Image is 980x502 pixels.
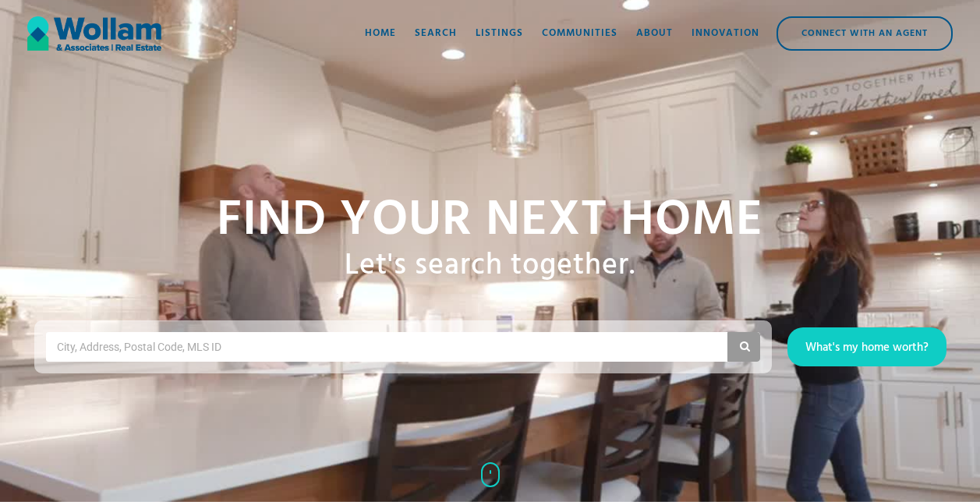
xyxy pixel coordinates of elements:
input: City, Address, Postal Code, MLS ID [55,335,237,359]
div: About [636,26,673,41]
a: Communities [532,10,627,57]
a: home [27,10,161,57]
a: Listings [466,10,532,57]
div: Listings [476,26,523,41]
div: Communities [542,26,617,41]
div: Innovation [692,26,759,41]
div: Connect with an Agent [778,18,951,49]
a: Connect with an Agent [777,16,953,51]
a: What's my home worth? [787,327,946,366]
a: Search [405,10,466,57]
div: Home [365,26,396,41]
button: Search [727,332,760,362]
a: Home [356,10,405,57]
div: Search [415,26,457,41]
a: Innovation [682,10,769,57]
h1: Let's search together. [345,249,635,285]
h1: Find your NExt home [217,194,763,249]
a: About [627,10,682,57]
